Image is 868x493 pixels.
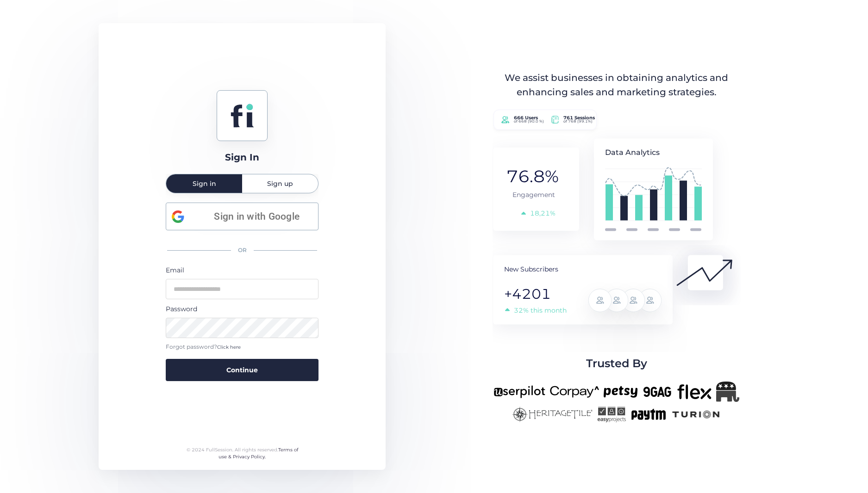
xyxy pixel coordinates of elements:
span: Sign in with Google [201,209,312,224]
div: Forgot password? [166,343,318,351]
div: OR [166,240,318,260]
tspan: 761 Sessions [563,115,595,121]
span: Sign in [193,180,216,187]
tspan: 666 Users [514,115,538,121]
img: petsy-new.png [604,382,637,402]
span: Trusted By [586,355,647,372]
tspan: 32% this month [514,306,567,314]
span: Continue [226,365,258,375]
tspan: Data Analytics [605,148,660,157]
img: easyprojects-new.png [597,407,626,422]
img: 9gag-new.png [642,382,673,402]
div: Email [166,265,318,275]
img: userpilot-new.png [493,382,545,402]
img: paytm-new.png [631,407,666,422]
tspan: of 668 (90.0 %) [514,119,544,123]
img: corpay-new.png [550,382,599,402]
tspan: 18,21% [530,209,556,217]
img: turion-new.png [671,407,721,422]
tspan: of 768 (99.1%) [563,119,593,123]
div: We assist businesses in obtaining analytics and enhancing sales and marketing strategies. [494,71,739,100]
button: Continue [166,359,318,381]
span: Click here [217,344,241,350]
a: Terms of use & Privacy Policy. [219,447,298,460]
img: flex-new.png [677,382,712,402]
div: © 2024 FullSession. All rights reserved. [182,446,302,461]
div: Sign In [225,150,259,165]
tspan: Engagement [512,191,555,199]
img: heritagetile-new.png [512,407,593,422]
div: Password [166,304,318,314]
span: Sign up [267,180,293,187]
img: Republicanlogo-bw.png [716,382,739,402]
tspan: 76.8% [506,166,559,186]
tspan: +4201 [504,285,551,302]
tspan: New Subscribers [504,265,558,273]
